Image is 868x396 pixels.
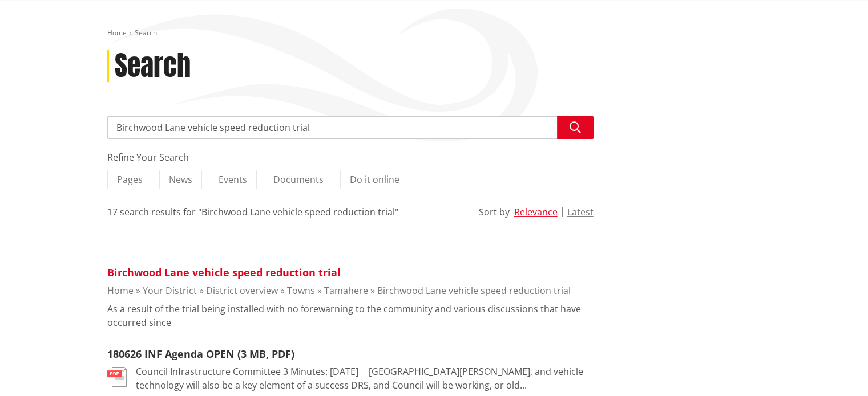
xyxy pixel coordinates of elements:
[273,173,324,186] span: Documents
[287,284,315,297] a: Towns
[107,266,341,279] a: Birchwood Lane vehicle speed reduction trial
[107,116,594,139] input: Search input
[377,284,571,297] a: Birchwood Lane vehicle speed reduction trial
[115,50,191,83] h1: Search
[219,173,247,186] span: Events
[143,284,197,297] a: Your District
[324,284,368,297] a: Tamahere
[479,205,510,219] div: Sort by
[815,348,857,389] iframe: Messenger Launcher
[206,284,278,297] a: District overview
[350,173,399,186] span: Do it online
[107,284,134,297] a: Home
[107,367,127,387] img: document-pdf.svg
[136,365,594,392] p: Council Infrastructure Committee 3 Minutes: [DATE]  [GEOGRAPHIC_DATA][PERSON_NAME], and vehicle ...
[567,207,594,217] button: Latest
[107,28,761,38] nav: breadcrumb
[135,28,157,38] span: Search
[117,173,143,186] span: Pages
[107,28,127,38] a: Home
[107,150,594,164] div: Refine Your Search
[107,347,294,361] a: 180626 INF Agenda OPEN (3 MB, PDF)
[514,207,558,217] button: Relevance
[107,205,398,219] div: 17 search results for "Birchwood Lane vehicle speed reduction trial"
[169,173,192,186] span: News
[107,302,594,329] p: As a result of the trial being installed with no forewarning to the community and various discuss...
